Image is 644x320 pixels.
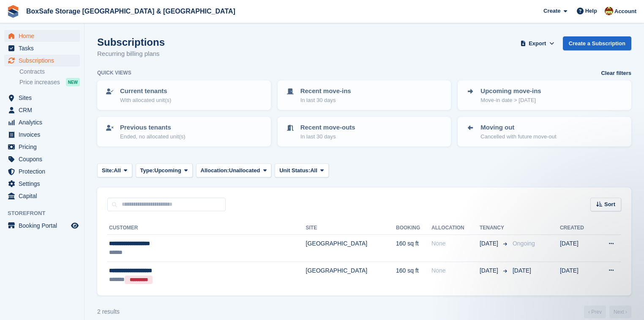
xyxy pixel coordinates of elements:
[120,96,171,105] p: With allocated unit(s)
[306,262,396,288] td: [GEOGRAPHIC_DATA]
[19,166,69,177] span: Protection
[19,77,80,87] a: Price increases NEW
[306,221,396,235] th: Site
[19,153,69,165] span: Coupons
[114,166,121,175] span: All
[300,96,351,105] p: In last 30 days
[480,96,541,105] p: Move-in date > [DATE]
[7,5,19,18] img: stora-icon-8386f47178a22dfd0bd8f6a31ec36ba5ce8667c1dd55bd0f319d3a0aa187defe.svg
[4,190,80,202] a: menu
[4,141,80,153] a: menu
[4,220,80,232] a: menu
[70,221,80,231] a: Preview store
[19,55,69,66] span: Subscriptions
[98,118,270,146] a: Previous tenants Ended, no allocated unit(s)
[97,307,120,316] div: 2 results
[543,7,560,15] span: Create
[4,166,80,177] a: menu
[605,7,613,15] img: Kim
[458,81,630,109] a: Upcoming move-ins Move-in date > [DATE]
[513,267,531,274] span: [DATE]
[396,221,431,235] th: Booking
[19,42,69,54] span: Tasks
[278,81,450,109] a: Recent move-ins In last 30 days
[97,49,165,59] p: Recurring billing plans
[519,36,556,50] button: Export
[275,163,328,177] button: Unit Status: All
[201,166,229,175] span: Allocation:
[97,69,131,77] h6: Quick views
[154,166,181,175] span: Upcoming
[614,7,636,16] span: Account
[480,266,500,275] span: [DATE]
[582,306,633,318] nav: Page
[480,221,509,235] th: Tenancy
[140,166,155,175] span: Type:
[4,30,80,42] a: menu
[19,116,69,128] span: Analytics
[480,123,556,132] p: Moving out
[66,78,80,86] div: NEW
[563,36,631,50] a: Create a Subscription
[229,166,260,175] span: Unallocated
[306,235,396,262] td: [GEOGRAPHIC_DATA]
[431,239,480,248] div: None
[120,86,171,96] p: Current tenants
[19,178,69,190] span: Settings
[19,129,69,141] span: Invoices
[4,116,80,128] a: menu
[310,166,317,175] span: All
[480,239,500,248] span: [DATE]
[4,55,80,66] a: menu
[300,123,355,132] p: Recent move-outs
[300,132,355,141] p: In last 30 days
[23,4,239,18] a: BoxSafe Storage [GEOGRAPHIC_DATA] & [GEOGRAPHIC_DATA]
[396,262,431,288] td: 160 sq ft
[19,220,69,232] span: Booking Portal
[4,178,80,190] a: menu
[431,221,480,235] th: Allocation
[279,166,310,175] span: Unit Status:
[601,69,631,77] a: Clear filters
[584,306,606,318] a: Previous
[560,262,595,288] td: [DATE]
[609,306,631,318] a: Next
[97,163,132,177] button: Site: All
[480,132,556,141] p: Cancelled with future move-out
[120,132,186,141] p: Ended, no allocated unit(s)
[585,7,597,15] span: Help
[300,86,351,96] p: Recent move-ins
[19,78,60,86] span: Price increases
[396,235,431,262] td: 160 sq ft
[560,221,595,235] th: Created
[19,190,69,202] span: Capital
[97,36,165,48] h1: Subscriptions
[196,163,272,177] button: Allocation: Unallocated
[4,42,80,54] a: menu
[136,163,193,177] button: Type: Upcoming
[278,118,450,146] a: Recent move-outs In last 30 days
[4,92,80,104] a: menu
[4,153,80,165] a: menu
[458,118,630,146] a: Moving out Cancelled with future move-out
[604,200,615,209] span: Sort
[480,86,541,96] p: Upcoming move-ins
[8,209,84,218] span: Storefront
[102,166,114,175] span: Site:
[107,221,306,235] th: Customer
[560,235,595,262] td: [DATE]
[4,129,80,141] a: menu
[4,104,80,116] a: menu
[529,39,546,48] span: Export
[19,92,69,104] span: Sites
[98,81,270,109] a: Current tenants With allocated unit(s)
[120,123,186,132] p: Previous tenants
[431,266,480,275] div: None
[513,240,535,247] span: Ongoing
[19,141,69,153] span: Pricing
[19,68,80,76] a: Contracts
[19,104,69,116] span: CRM
[19,30,69,42] span: Home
